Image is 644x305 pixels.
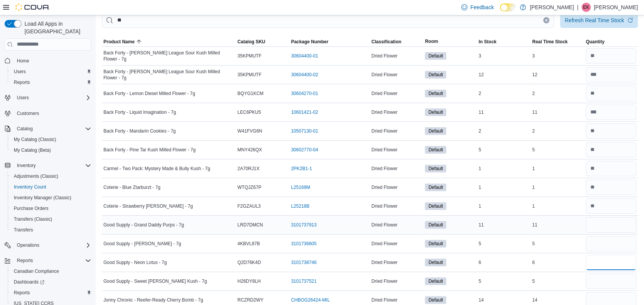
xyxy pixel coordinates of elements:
[425,90,446,97] span: Default
[586,39,605,45] span: Quantity
[11,215,91,224] span: Transfers (Classic)
[103,166,210,172] span: Carmel - Two Pack: Mystery Made & Bully Kush - 7g
[2,92,94,103] button: Users
[291,166,312,172] a: 2PK2B1-1
[14,124,36,133] button: Catalog
[477,183,531,192] div: 1
[531,220,584,230] div: 11
[428,203,443,210] span: Default
[425,108,446,116] span: Default
[17,58,29,64] span: Home
[531,183,584,192] div: 1
[477,89,531,98] div: 2
[371,39,401,45] span: Classification
[532,39,567,45] span: Real Time Stock
[425,259,446,266] span: Default
[291,278,317,284] a: 3101737521
[14,69,26,75] span: Users
[14,161,39,170] button: Inventory
[371,203,397,209] span: Dried Flower
[428,259,443,266] span: Default
[11,182,49,192] a: Inventory Count
[584,37,638,46] button: Quantity
[8,277,94,287] a: Dashboards
[11,193,91,202] span: Inventory Manager (Classic)
[291,90,318,97] a: 30604270-01
[291,128,318,134] a: 10507130-01
[531,202,584,211] div: 1
[531,108,584,117] div: 11
[11,267,62,276] a: Canadian Compliance
[291,184,310,190] a: L25169M
[238,203,261,209] span: F2GZAUL3
[11,135,59,144] a: My Catalog (Classic)
[583,3,589,12] span: EK
[8,134,94,145] button: My Catalog (Classic)
[14,195,71,201] span: Inventory Manager (Classic)
[425,38,438,44] span: Room
[594,3,638,12] p: [PERSON_NAME]
[14,227,33,233] span: Transfers
[428,90,443,97] span: Default
[11,288,33,297] a: Reports
[531,51,584,61] div: 3
[238,72,262,78] span: 35KPMUTF
[14,290,30,296] span: Reports
[11,172,61,181] a: Adjustments (Classic)
[371,53,397,59] span: Dried Flower
[14,56,32,66] a: Home
[531,164,584,173] div: 1
[14,241,91,250] span: Operations
[428,71,443,78] span: Default
[8,182,94,192] button: Inventory Count
[14,241,43,250] button: Operations
[14,161,91,170] span: Inventory
[103,203,193,209] span: Coterie - Strawberry [PERSON_NAME] - 7g
[582,3,591,12] div: Emily Korody
[14,108,91,118] span: Customers
[371,128,397,134] span: Dried Flower
[238,297,264,303] span: RCZRD2WY
[531,37,584,46] button: Real Time Stock
[531,258,584,267] div: 6
[425,277,446,285] span: Default
[17,162,36,169] span: Inventory
[477,239,531,248] div: 5
[8,77,94,88] button: Reports
[238,147,262,153] span: MNY426QX
[2,255,94,266] button: Reports
[291,297,330,303] a: CHBOG26424-MIL
[477,220,531,230] div: 11
[103,69,234,81] span: Back Forty - [PERSON_NAME] League Sour Kush Milled Flower - 7g
[425,202,446,210] span: Default
[103,297,203,303] span: Jonny Chronic - Reefer-Ready Cherry Bomb - 7g
[425,240,446,248] span: Default
[291,39,328,45] span: Package Number
[291,203,310,209] a: L25218B
[290,37,370,46] button: Package Number
[238,39,265,45] span: Catalog SKU
[11,277,91,287] span: Dashboards
[371,90,397,97] span: Dried Flower
[17,95,29,101] span: Users
[11,277,48,287] a: Dashboards
[103,109,176,115] span: Back Forty - Liquid Imagination - 7g
[14,256,91,265] span: Reports
[14,268,59,274] span: Canadian Compliance
[531,126,584,136] div: 2
[103,39,134,45] span: Product Name
[428,297,443,303] span: Default
[11,215,55,224] a: Transfers (Classic)
[477,145,531,154] div: 5
[11,146,91,155] span: My Catalog (Beta)
[238,259,261,266] span: Q2D76K4D
[103,222,184,228] span: Good Supply - Grand Daddy Purps - 7g
[11,204,52,213] a: Purchase Orders
[8,287,94,298] button: Reports
[11,182,91,192] span: Inventory Count
[14,79,30,85] span: Reports
[531,239,584,248] div: 5
[11,172,91,181] span: Adjustments (Classic)
[291,109,318,115] a: 10601421-02
[531,89,584,98] div: 2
